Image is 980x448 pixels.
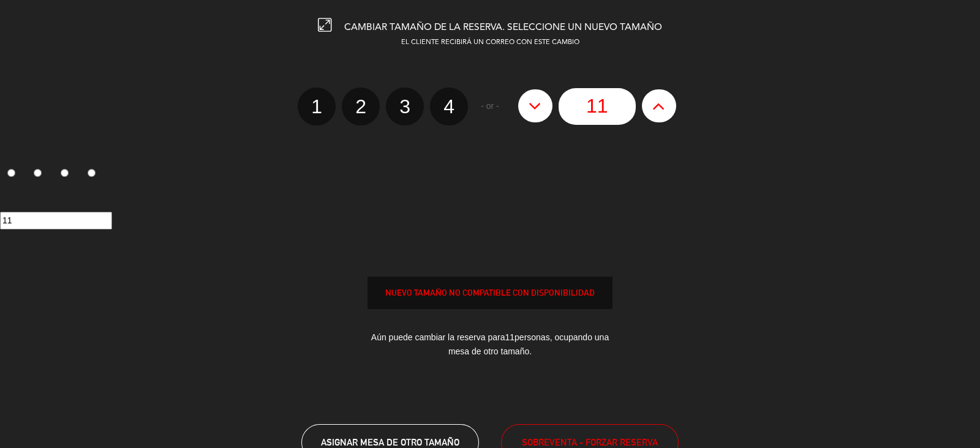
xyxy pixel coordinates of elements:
[80,164,107,185] label: 4
[344,23,662,32] span: CAMBIAR TAMAÑO DE LA RESERVA. SELECCIONE UN NUEVO TAMAÑO
[7,169,15,177] input: 1
[386,88,424,125] label: 3
[481,99,499,113] span: - or -
[368,286,612,300] div: NUEVO TAMAÑO NO COMPATIBLE CON DISPONIBILIDAD
[430,88,468,125] label: 4
[505,332,514,342] span: 11
[27,164,54,185] label: 2
[321,437,459,447] span: ASIGNAR MESA DE OTRO TAMAÑO
[342,88,380,125] label: 2
[367,321,612,368] div: Aún puede cambiar la reserva para personas, ocupando una mesa de otro tamaño.
[54,164,81,185] label: 3
[61,169,69,177] input: 3
[401,39,579,46] span: EL CLIENTE RECIBIRÁ UN CORREO CON ESTE CAMBIO
[298,88,336,125] label: 1
[88,169,96,177] input: 4
[34,169,42,177] input: 2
